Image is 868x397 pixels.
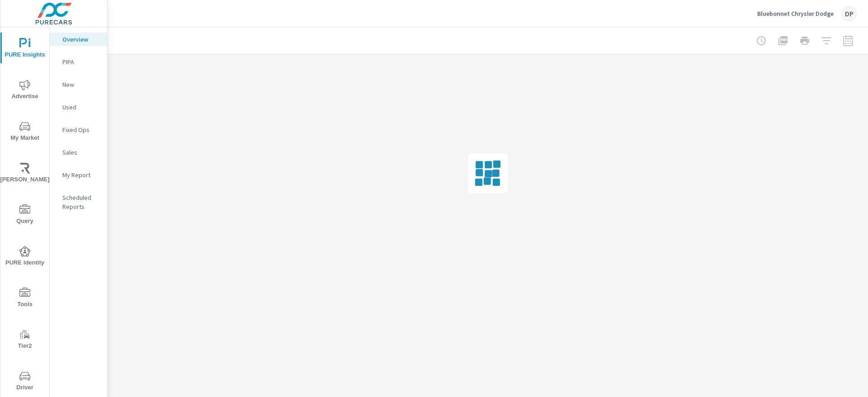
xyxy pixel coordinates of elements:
span: Driver [3,371,47,393]
span: PURE Insights [3,38,47,60]
div: Sales [50,146,107,159]
div: My Report [50,168,107,182]
div: PIPA [50,55,107,69]
div: DP [841,5,857,22]
p: Fixed Ops [62,125,100,134]
span: My Market [3,121,47,143]
div: Used [50,100,107,114]
p: PIPA [62,57,100,66]
p: Used [62,103,100,112]
span: Tier2 [3,329,47,351]
div: Scheduled Reports [50,191,107,213]
p: Overview [62,35,100,44]
div: New [50,78,107,91]
p: My Report [62,170,100,180]
p: Bluebonnet Chrysler Dodge [757,9,834,18]
p: New [62,80,100,89]
span: PURE Identity [3,246,47,268]
span: Tools [3,288,47,310]
span: Query [3,204,47,227]
p: Sales [62,148,100,157]
div: Overview [50,33,107,46]
div: Fixed Ops [50,123,107,137]
span: [PERSON_NAME] [3,163,47,185]
span: Advertise [3,80,47,102]
p: Scheduled Reports [62,193,100,211]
